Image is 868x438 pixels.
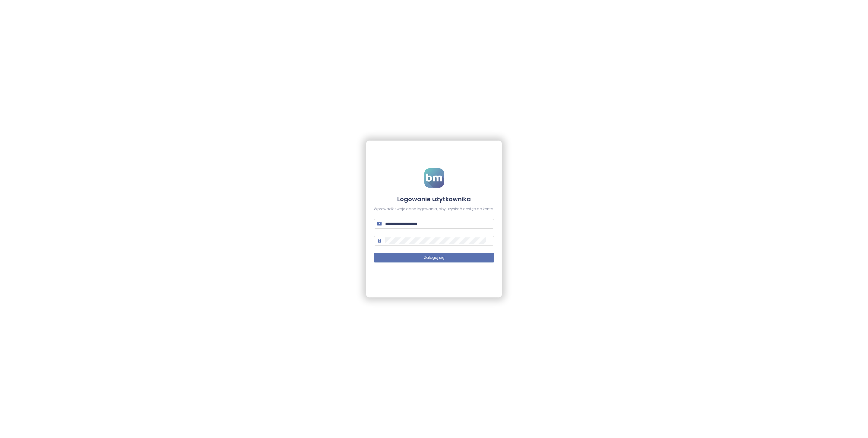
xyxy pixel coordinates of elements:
[377,222,382,226] span: mail
[424,168,444,188] img: logo
[424,255,444,261] span: Zaloguj się
[374,206,494,212] div: Wprowadź swoje dane logowania, aby uzyskać dostęp do konta.
[374,195,494,203] h4: Logowanie użytkownika
[377,239,382,243] span: lock
[374,253,494,262] button: Zaloguj się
